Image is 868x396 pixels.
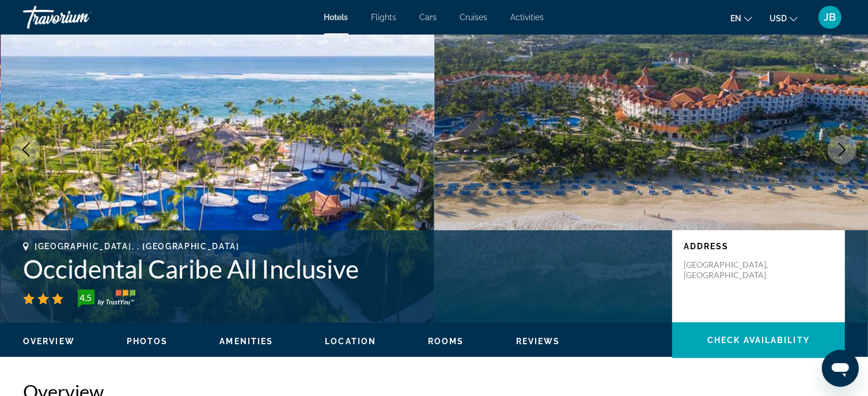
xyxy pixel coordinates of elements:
button: Photos [127,336,168,346]
img: trustyou-badge-hor.svg [78,290,135,308]
a: Cars [420,13,437,22]
p: Address [684,242,833,251]
button: User Menu [815,5,845,29]
a: Flights [372,13,397,22]
button: Change currency [770,10,798,26]
span: Location [325,337,376,346]
span: Amenities [219,337,273,346]
span: Check Availability [707,336,810,345]
button: Check Availability [672,322,845,358]
span: [GEOGRAPHIC_DATA], , [GEOGRAPHIC_DATA] [35,242,240,251]
span: JB [824,12,836,23]
a: Activities [511,13,544,22]
span: Photos [127,337,168,346]
span: en [730,14,741,23]
span: USD [770,14,787,23]
span: Rooms [428,337,464,346]
iframe: Button to launch messaging window [822,350,859,387]
button: Previous image [12,135,40,164]
button: Rooms [428,336,464,346]
button: Amenities [219,336,273,346]
span: Reviews [516,337,560,346]
button: Reviews [516,336,560,346]
p: [GEOGRAPHIC_DATA], [GEOGRAPHIC_DATA] [684,260,776,280]
a: Travorium [23,2,138,32]
a: Cruises [460,13,488,22]
span: Overview [23,337,75,346]
button: Location [325,336,376,346]
button: Next image [828,135,856,164]
div: 4.5 [74,291,97,304]
button: Change language [730,10,752,26]
a: Hotels [324,13,348,22]
button: Overview [23,336,75,346]
h1: Occidental Caribe All Inclusive [23,254,661,284]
